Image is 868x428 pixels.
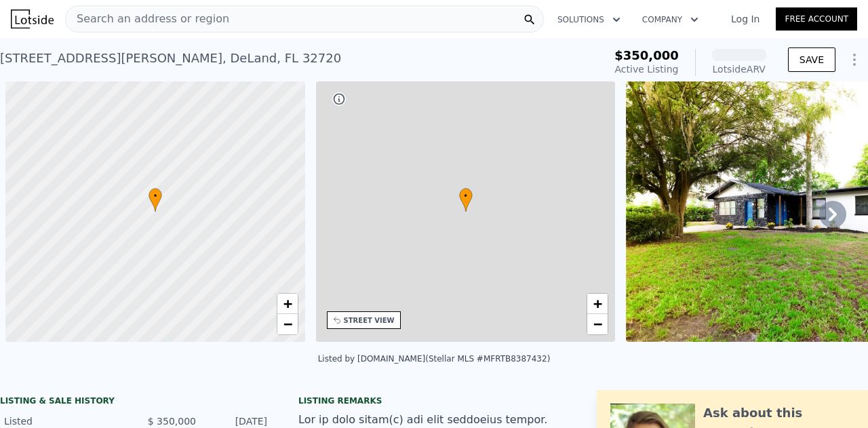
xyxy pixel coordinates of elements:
[298,395,570,406] div: Listing remarks
[283,295,292,312] span: +
[615,64,679,75] span: Active Listing
[207,414,267,428] div: [DATE]
[712,62,766,76] div: Lotside ARV
[277,294,298,314] a: Zoom in
[587,314,608,334] a: Zoom out
[547,7,631,32] button: Solutions
[614,48,679,62] span: $350,000
[277,314,298,334] a: Zoom out
[459,188,473,212] div: •
[66,11,229,27] span: Search an address or region
[593,295,602,312] span: +
[459,190,473,202] span: •
[283,315,292,332] span: −
[631,7,709,32] button: Company
[593,315,602,332] span: −
[148,416,196,427] span: $ 350,000
[4,414,125,428] div: Listed
[587,294,608,314] a: Zoom in
[149,188,162,212] div: •
[788,47,835,72] button: SAVE
[149,190,162,202] span: •
[715,12,776,26] a: Log In
[11,9,54,28] img: Lotside
[841,46,868,73] button: Show Options
[318,354,551,364] div: Listed by [DOMAIN_NAME] (Stellar MLS #MFRTB8387432)
[344,315,395,326] div: STREET VIEW
[776,7,857,31] a: Free Account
